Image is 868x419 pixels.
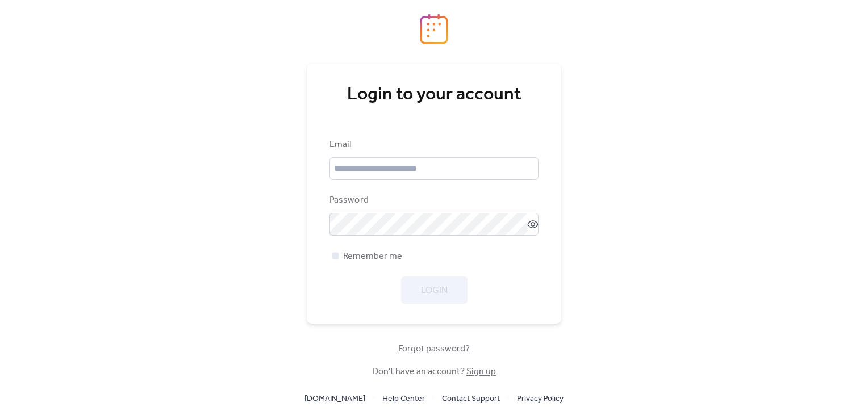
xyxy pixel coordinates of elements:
div: Password [329,194,536,207]
span: Forgot password? [398,342,470,356]
span: Help Center [382,392,425,406]
span: Remember me [343,250,402,263]
a: Contact Support [442,391,500,405]
div: Email [329,138,536,152]
img: logo [420,14,448,44]
a: Sign up [466,363,496,380]
span: [DOMAIN_NAME] [304,392,365,406]
span: Contact Support [442,392,500,406]
a: [DOMAIN_NAME] [304,391,365,405]
a: Forgot password? [398,346,470,352]
div: Login to your account [329,83,539,106]
a: Privacy Policy [517,391,564,405]
span: Privacy Policy [517,392,564,406]
a: Help Center [382,391,425,405]
span: Don't have an account? [372,365,496,379]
